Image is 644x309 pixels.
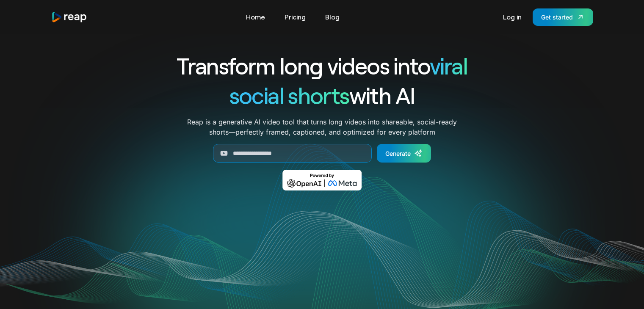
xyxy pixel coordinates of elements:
span: social shorts [229,81,349,109]
a: Home [242,10,269,24]
h1: Transform long videos into [146,51,498,80]
div: Generate [385,149,411,158]
a: Generate [377,144,431,163]
img: Powered by OpenAI & Meta [282,170,362,190]
a: home [51,11,88,23]
span: viral [430,52,467,79]
a: Pricing [280,10,310,24]
div: Get started [541,13,573,22]
a: Get started [533,8,593,26]
a: Log in [499,10,526,24]
h1: with AI [146,80,498,110]
a: Blog [321,10,344,24]
p: Reap is a generative AI video tool that turns long videos into shareable, social-ready shorts—per... [187,117,457,137]
form: Generate Form [146,144,498,163]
